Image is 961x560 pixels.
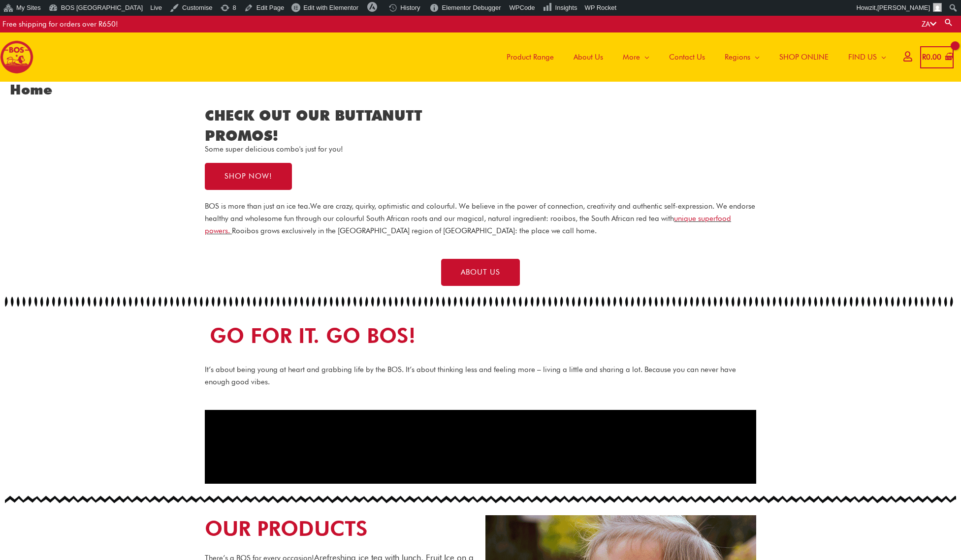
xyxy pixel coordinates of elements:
[441,259,520,286] a: ABOUT US
[303,4,358,11] span: Edit with Elementor
[205,410,756,484] iframe: YouTube video player
[944,18,954,27] a: Search button
[205,214,731,235] a: unique superfood powers.
[769,32,838,82] a: SHOP ONLINE
[10,82,951,98] h1: Home
[205,364,756,388] p: It’s about being young at heart and grabbing life by the BOS. It’s about thinking less and feelin...
[497,32,564,82] a: Product Range
[205,163,292,190] a: SHOP NOW!
[623,42,640,72] span: More
[848,42,877,72] span: FIND US
[715,32,769,82] a: Regions
[489,32,896,82] nav: Site Navigation
[669,42,705,72] span: Contact Us
[922,20,936,29] a: ZA
[2,16,118,32] div: Free shipping for orders over R650!
[922,53,941,62] bdi: 0.00
[613,32,659,82] a: More
[574,42,603,72] span: About Us
[922,53,926,62] span: R
[461,269,500,276] span: ABOUT US
[205,515,476,542] h2: OUR PRODUCTS
[210,322,751,349] h2: GO FOR IT. GO BOS!
[659,32,715,82] a: Contact Us
[205,107,422,144] a: CHECK OUT OUR BUTTANUTT PROMOS!
[205,200,756,237] p: BOS is more than just an ice tea. We are crazy, quirky, optimistic and colourful. We believe in t...
[564,32,613,82] a: About Us
[779,42,829,72] span: SHOP ONLINE
[224,173,272,180] span: SHOP NOW!
[725,42,750,72] span: Regions
[877,4,930,11] span: [PERSON_NAME]
[507,42,554,72] span: Product Range
[920,46,954,68] a: View Shopping Cart, empty
[205,146,476,153] p: Some super delicious combo's just for you!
